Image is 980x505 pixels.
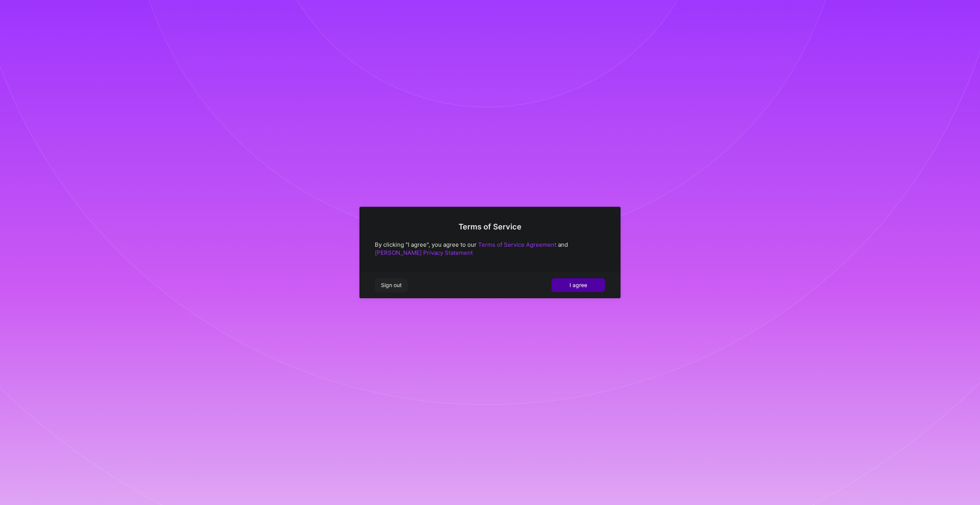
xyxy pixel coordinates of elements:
span: I agree [569,281,587,289]
h2: Terms of Service [375,222,605,231]
div: By clicking "I agree", you agree to our and [375,241,605,257]
button: Sign out [375,278,408,292]
a: Terms of Service Agreement [478,241,556,248]
span: Sign out [381,281,402,289]
a: [PERSON_NAME] Privacy Statement [375,249,473,256]
button: I agree [551,278,605,292]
